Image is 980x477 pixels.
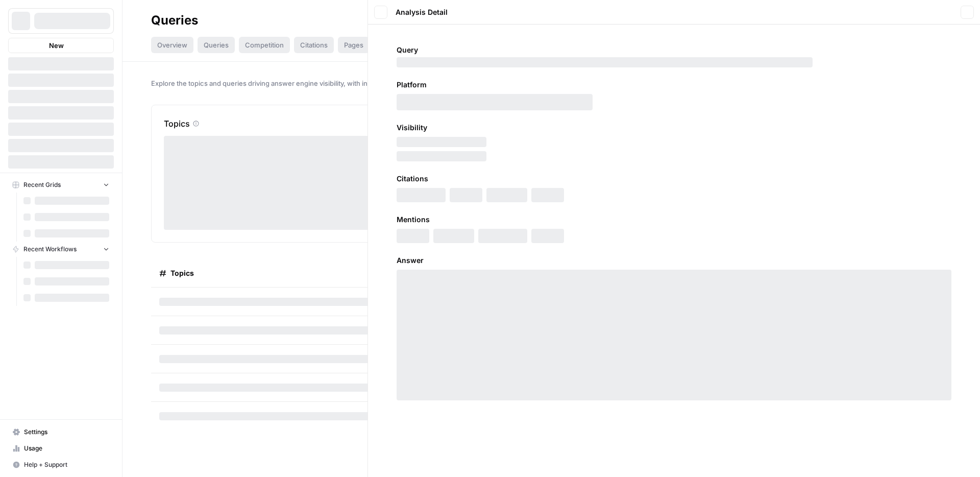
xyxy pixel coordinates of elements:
[397,45,951,55] span: Query
[397,123,951,133] span: Visibility
[397,80,951,90] span: Platform
[397,214,951,225] span: Mentions
[396,7,448,17] span: Analysis Detail
[397,174,951,184] span: Citations
[397,255,951,266] span: Answer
